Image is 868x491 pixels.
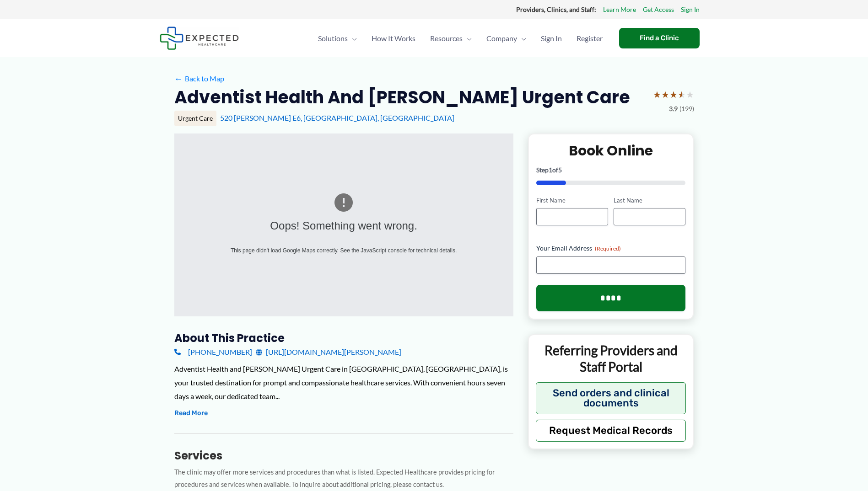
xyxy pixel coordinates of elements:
[536,196,608,205] label: First Name
[549,166,552,174] span: 1
[517,22,526,54] span: Menu Toggle
[372,22,415,54] span: How It Works
[174,408,208,419] button: Read More
[220,113,454,122] a: 520 [PERSON_NAME] E6, [GEOGRAPHIC_DATA], [GEOGRAPHIC_DATA]
[536,420,686,442] button: Request Medical Records
[311,22,364,54] a: SolutionsMenu Toggle
[479,22,534,54] a: CompanyMenu Toggle
[174,74,183,83] span: ←
[669,103,678,115] span: 3.9
[536,342,686,375] p: Referring Providers and Staff Portal
[210,216,477,236] div: Oops! Something went wrong.
[174,345,252,359] a: [PHONE_NUMBER]
[681,4,700,16] a: Sign In
[174,362,513,403] div: Adventist Health and [PERSON_NAME] Urgent Care in [GEOGRAPHIC_DATA], [GEOGRAPHIC_DATA], is your t...
[669,86,678,103] span: ★
[679,103,694,115] span: (199)
[174,86,630,108] h2: Adventist Health and [PERSON_NAME] Urgent Care
[423,22,479,54] a: ResourcesMenu Toggle
[174,466,513,491] p: The clinic may offer more services and procedures than what is listed. Expected Healthcare provid...
[536,142,686,160] h2: Book Online
[311,22,610,54] nav: Primary Site Navigation
[686,86,694,103] span: ★
[318,22,348,54] span: Solutions
[678,86,686,103] span: ★
[569,22,610,54] a: Register
[619,28,700,48] a: Find a Clinic
[210,245,477,256] div: This page didn't load Google Maps correctly. See the JavaScript console for technical details.
[653,86,661,103] span: ★
[541,22,562,54] span: Sign In
[536,382,686,414] button: Send orders and clinical documents
[558,166,562,174] span: 5
[430,22,463,54] span: Resources
[160,27,239,50] img: Expected Healthcare Logo - side, dark font, small
[463,22,472,54] span: Menu Toggle
[603,4,636,16] a: Learn More
[661,86,669,103] span: ★
[577,22,603,54] span: Register
[174,72,224,85] a: ←Back to Map
[348,22,357,54] span: Menu Toggle
[256,345,401,359] a: [URL][DOMAIN_NAME][PERSON_NAME]
[536,167,686,173] p: Step of
[486,22,517,54] span: Company
[643,4,674,16] a: Get Access
[614,196,685,205] label: Last Name
[174,111,216,126] div: Urgent Care
[534,22,569,54] a: Sign In
[595,245,621,252] span: (Required)
[516,5,596,13] strong: Providers, Clinics, and Staff:
[174,448,513,463] h3: Services
[174,331,513,345] h3: About this practice
[364,22,423,54] a: How It Works
[536,244,686,253] label: Your Email Address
